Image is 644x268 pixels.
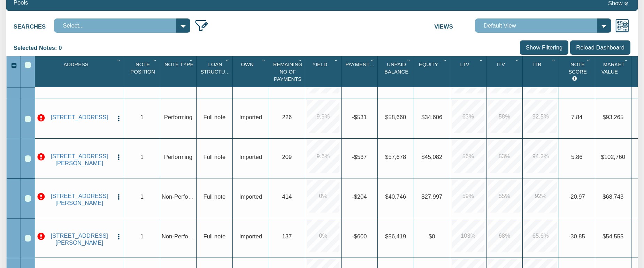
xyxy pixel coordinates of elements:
[203,233,225,240] span: Full note
[203,114,225,121] span: Full note
[569,233,585,240] span: -30.85
[352,114,367,121] span: -$531
[162,233,202,240] span: Non-Performing
[260,56,268,64] div: Column Menu
[488,180,521,213] div: 55.0
[46,232,113,246] a: 7203 IRMA AVE, CLEVELAND, OH, 44105
[488,59,522,84] div: Itv Sort None
[421,114,442,121] span: $34,606
[239,233,262,240] span: Imported
[115,153,122,161] button: Press to open the note menu
[488,220,521,252] div: 68.0
[188,56,196,64] div: Column Menu
[560,59,595,84] div: Sort None
[352,154,367,160] span: -$537
[270,59,305,84] div: Sort None
[125,59,160,84] div: Note Position Sort None
[434,18,475,31] label: Views
[379,59,413,84] div: Unpaid Balance Sort None
[194,18,209,33] img: edit_filter_icon.png
[14,40,67,56] div: Selected Notes: 0
[343,59,377,84] div: Payment(P&I) Sort None
[307,140,339,173] div: 9.6
[571,114,582,121] span: 7.84
[273,62,302,82] span: Remaining No Of Payments
[115,193,122,201] button: Press to open the note menu
[125,59,160,84] div: Sort None
[533,62,541,67] span: Itb
[520,40,569,55] input: Show Filtering
[198,59,232,84] div: Loan Structure Sort None
[14,18,54,31] label: Searches
[140,193,144,200] span: 1
[46,114,113,121] a: 209 S. Center, New Boston, TX, 75501
[307,59,341,84] div: Sort None
[452,61,484,93] div: 56.0
[560,59,595,84] div: Note Score Sort None
[307,100,339,133] div: 9.9
[524,59,558,84] div: Sort None
[385,193,406,200] span: $40,746
[307,220,339,252] div: 0.0
[115,114,122,122] button: Press to open the note menu
[603,193,623,200] span: $68,743
[615,18,629,33] img: views.png
[452,140,484,173] div: 56.0
[282,193,292,200] span: 414
[37,59,123,84] div: Sort None
[415,59,450,84] div: Equity Sort None
[224,56,232,64] div: Column Menu
[25,62,31,68] div: Select All
[164,154,192,160] span: Performing
[524,180,557,213] div: 92.0
[203,193,225,200] span: Full note
[352,233,367,240] span: -$600
[25,195,31,202] div: Row 8, Row Selection Checkbox
[488,61,521,93] div: 46.0
[241,62,253,67] span: Own
[162,193,202,200] span: Non-Performing
[568,62,587,75] span: Note Score
[452,180,484,213] div: 59.0
[385,114,406,121] span: $58,660
[25,155,31,162] div: Row 7, Row Selection Checkbox
[7,62,21,70] div: Expand All
[282,154,292,160] span: 209
[452,220,484,252] div: 103.0
[352,193,367,200] span: -$204
[234,59,268,84] div: Own Sort None
[379,59,413,84] div: Sort None
[307,59,341,84] div: Yield Sort None
[478,56,486,64] div: Column Menu
[307,180,339,213] div: 0.0
[369,56,377,64] div: Column Menu
[603,114,623,121] span: $93,265
[46,193,113,207] a: 935 NYE RD, CLEVELAND, OH, 44010
[115,232,122,241] button: Press to open the note menu
[524,220,557,252] div: 65.6
[282,114,292,121] span: 226
[37,59,123,84] div: Address Sort None
[63,62,88,67] span: Address
[601,62,625,75] span: Market Value
[312,62,327,67] span: Yield
[46,153,113,167] a: 268 E. Brooks, Evant, TX, 76525
[115,193,122,200] img: cell-menu.png
[152,56,160,64] div: Column Menu
[115,233,122,240] img: cell-menu.png
[421,193,442,200] span: $27,997
[514,56,522,64] div: Column Menu
[297,56,305,64] div: Column Menu
[415,59,450,84] div: Sort None
[603,233,623,240] span: $54,555
[452,100,484,133] div: 63.0
[115,56,123,64] div: Column Menu
[550,56,558,64] div: Column Menu
[140,233,144,240] span: 1
[239,154,262,160] span: Imported
[623,56,631,64] div: Column Menu
[429,233,435,240] span: $0
[570,40,630,55] input: Reload Dashboard
[162,59,196,84] div: Sort None
[419,62,438,67] span: Equity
